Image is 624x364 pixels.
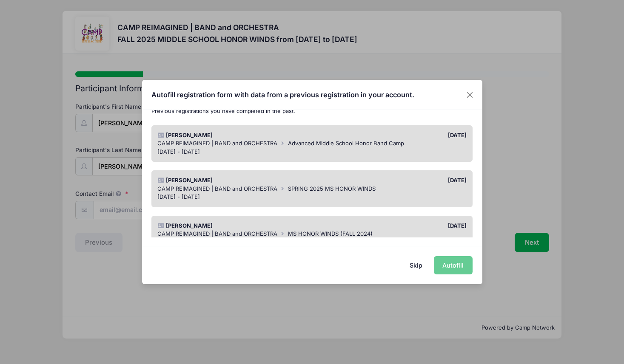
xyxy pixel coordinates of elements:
[312,131,471,140] div: [DATE]
[154,176,312,185] div: [PERSON_NAME]
[401,256,431,274] button: Skip
[157,193,467,201] div: [DATE] - [DATE]
[288,185,376,192] span: SPRING 2025 MS HONOR WINDS
[151,90,414,100] h4: Autofill registration form with data from a previous registration in your account.
[157,140,277,147] span: CAMP REIMAGINED | BAND and ORCHESTRA
[462,87,477,102] button: Close
[312,176,471,185] div: [DATE]
[288,140,404,147] span: Advanced Middle School Honor Band Camp
[157,148,467,156] div: [DATE] - [DATE]
[151,107,473,116] p: Previous registrations you have completed in the past.
[288,230,373,237] span: MS HONOR WINDS (FALL 2024)
[312,222,471,230] div: [DATE]
[157,230,277,237] span: CAMP REIMAGINED | BAND and ORCHESTRA
[154,222,312,230] div: [PERSON_NAME]
[157,185,277,192] span: CAMP REIMAGINED | BAND and ORCHESTRA
[154,131,312,140] div: [PERSON_NAME]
